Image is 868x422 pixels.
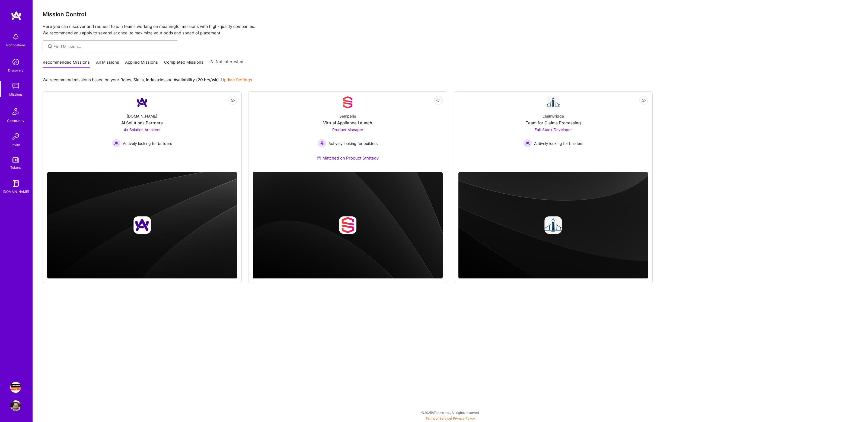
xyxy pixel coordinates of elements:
b: Skills [133,77,144,82]
span: Product Manager [332,127,363,132]
div: Semperis [339,113,356,119]
div: © 2025 ATeams Inc., All rights reserved. [33,406,868,419]
i: icon EyeClosed [642,98,646,102]
b: Availability (20 hrs/wk) [174,77,219,82]
img: tokens [12,157,19,163]
div: Team for Claims Processing [526,120,581,126]
img: Company logo [339,216,356,234]
img: Actively looking for builders [523,139,532,148]
div: Virtual Appliance Launch [323,120,372,126]
img: cover [47,172,237,279]
img: Invite [10,131,21,142]
img: Company Logo [136,96,149,109]
a: Completed Missions [164,59,203,68]
a: Terms of Service [426,416,451,420]
div: [DOMAIN_NAME] [127,113,157,119]
div: Discovery [8,67,24,73]
a: Simpson Strong-Tie: Product Manager [9,382,23,393]
img: Company logo [133,216,151,234]
a: Company LogoClaimBridgeTeam for Claims ProcessingFull-Stack Developer Actively looking for builde... [458,96,648,167]
a: Update Settings [221,77,252,82]
span: Actively looking for builders [328,141,378,146]
span: 4x Solution Architect [124,127,161,132]
img: bell [10,31,21,42]
a: All Missions [96,59,119,68]
div: Invite [12,142,20,148]
a: Company Logo[DOMAIN_NAME]AI Solutions Partners4x Solution Architect Actively looking for builders... [47,96,237,167]
input: Find Mission... [53,44,174,49]
img: cover [253,172,443,279]
img: Company Logo [547,96,560,109]
p: We recommend missions based on your , , and . [43,77,252,83]
img: Company Logo [341,96,354,109]
div: ClaimBridge [542,113,564,119]
img: teamwork [10,81,21,92]
img: User Avatar [10,400,21,411]
a: Recommended Missions [43,59,90,68]
img: Community [9,105,22,118]
img: Simpson Strong-Tie: Product Manager [10,382,21,393]
b: Roles [120,77,131,82]
img: discovery [10,57,21,67]
span: Actively looking for builders [534,141,583,146]
i: icon EyeClosed [436,98,441,102]
img: Actively looking for builders [318,139,326,148]
img: Ateam Purple Icon [317,155,321,160]
h3: Mission Control [43,11,858,18]
div: AI Solutions Partners [121,120,163,126]
img: Actively looking for builders [112,139,121,148]
i: icon SearchGrey [47,43,53,50]
div: Matched on Product Strategy [317,155,379,161]
a: Not Interested [209,59,243,68]
span: Full-Stack Developer [535,127,572,132]
a: Applied Missions [125,59,158,68]
img: Company logo [544,216,562,234]
div: [DOMAIN_NAME] [3,189,29,194]
div: Missions [9,92,23,97]
div: Notifications [6,42,25,48]
img: cover [458,172,648,279]
b: Industries [146,77,165,82]
div: Community [7,118,24,124]
a: Privacy Policy [453,416,475,420]
img: logo [11,11,22,21]
span: Actively looking for builders [123,141,172,146]
i: icon EyeClosed [231,98,235,102]
span: | [426,416,475,420]
img: guide book [10,178,21,189]
p: Here you can discover and request to join teams working on meaningful missions with high-quality ... [43,23,858,36]
a: User Avatar [9,400,23,411]
a: Company LogoSemperisVirtual Appliance LaunchProduct Manager Actively looking for buildersActively... [253,96,443,167]
div: Tokens [10,165,21,170]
